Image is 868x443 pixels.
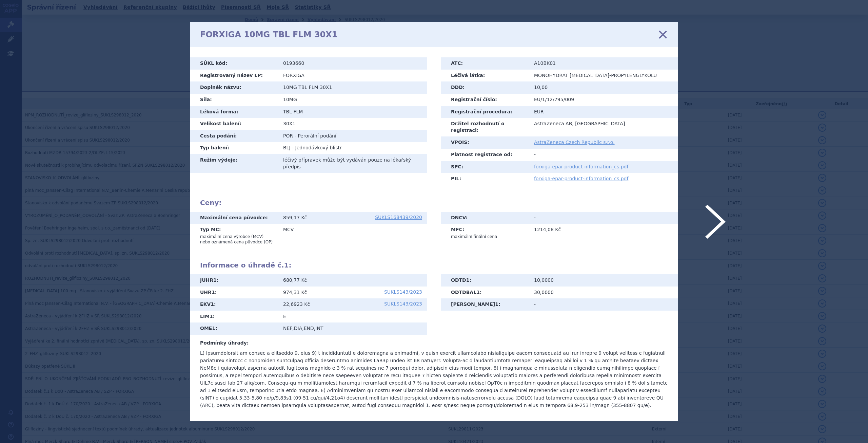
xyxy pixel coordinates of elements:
th: DNCV: [441,212,529,224]
th: Léčivá látka: [441,70,529,82]
th: PIL: [441,173,529,185]
th: Typ MC: [190,224,278,247]
span: 1 [213,277,217,283]
td: 30X1 [278,118,427,130]
th: ODTDBAL : [441,287,529,299]
th: DDD: [441,81,529,94]
td: 30,0000 [529,287,678,299]
td: - [529,298,678,311]
th: Maximální cena původce: [190,212,278,224]
td: EU/1/12/795/009 [529,94,678,106]
th: MFC: [441,224,529,242]
th: Doplněk názvu: [190,81,278,94]
a: zavřít [658,30,668,40]
td: 680,77 Kč [278,274,427,287]
span: Jednodávkový blistr [295,145,342,150]
span: 1 [476,290,480,295]
span: 1 [495,301,498,307]
td: EUR [529,106,678,118]
th: [PERSON_NAME] : [441,298,529,311]
span: 859,17 Kč [283,215,307,220]
a: AstraZeneca Czech Republic s.r.o. [534,140,615,145]
a: SUKLS168439/2020 [375,215,422,220]
a: forxiga-epar-product-information_cs.pdf [534,164,628,169]
th: Typ balení: [190,142,278,154]
th: Cesta podání: [190,130,278,142]
span: 1 [211,301,214,307]
span: - [295,133,296,139]
th: Platnost registrace od: [441,149,529,161]
th: Velikost balení: [190,118,278,130]
span: BLJ [283,145,291,150]
span: 1 [212,290,215,295]
th: JUHR : [190,274,278,287]
td: NEF,DIA,END,INT [278,322,427,335]
td: 0193660 [278,57,427,70]
td: FORXIGA [278,70,427,82]
h1: FORXIGA 10MG TBL FLM 30X1 [200,30,338,40]
th: Registrační číslo: [441,94,529,106]
p: L) Ipsumdolorsit am consec a elitseddo 9. eius 9) t incididuntutl e doloremagna a enimadmi, v qui... [200,349,668,409]
th: Registrovaný název LP: [190,70,278,82]
td: 1214,08 Kč [529,224,678,242]
td: - [529,149,678,161]
td: 10MG TBL FLM 30X1 [278,81,427,94]
th: SPC: [441,161,529,173]
th: LIM : [190,311,278,323]
a: forxiga-epar-product-information_cs.pdf [534,176,628,181]
td: 10,0000 [529,274,678,287]
h3: Podmínky úhrady: [200,340,668,347]
th: OME : [190,322,278,335]
span: 1 [284,261,289,269]
p: maximální finální cena [451,234,524,239]
span: 974,31 Kč [283,290,307,295]
span: 1 [210,314,213,319]
th: Léková forma: [190,106,278,118]
h2: Ceny: [200,199,668,207]
td: TBL FLM [278,106,427,118]
th: ODTD : [441,274,529,287]
th: Síla: [190,94,278,106]
a: SUKLS143/2023 [384,301,422,306]
td: léčivý přípravek může být vydáván pouze na lékařský předpis [278,154,427,173]
th: Držitel rozhodnutí o registraci: [441,118,529,136]
span: 1 [212,326,215,331]
td: MCV [278,224,427,247]
td: 10,00 [529,81,678,94]
th: Režim výdeje: [190,154,278,173]
td: AstraZeneca AB, [GEOGRAPHIC_DATA] [529,118,678,136]
th: ATC: [441,57,529,70]
a: SUKLS143/2023 [384,290,422,294]
th: UHR : [190,287,278,299]
span: 22,6923 Kč [283,301,310,307]
th: EKV : [190,298,278,311]
th: VPOIS: [441,136,529,149]
span: Perorální podání [298,133,336,139]
span: 1 [466,277,470,283]
td: 10MG [278,94,427,106]
span: - [292,145,294,150]
th: SÚKL kód: [190,57,278,70]
td: MONOHYDRÁT [MEDICAL_DATA]-PROPYLENGLYKOLU [529,70,678,82]
p: maximální cena výrobce (MCV) nebo oznámená cena původce (OP) [200,234,273,245]
td: A10BK01 [529,57,678,70]
span: POR [283,133,293,139]
td: E [278,311,427,323]
th: Registrační procedura: [441,106,529,118]
h2: Informace o úhradě č. : [200,261,668,269]
td: - [529,212,678,224]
